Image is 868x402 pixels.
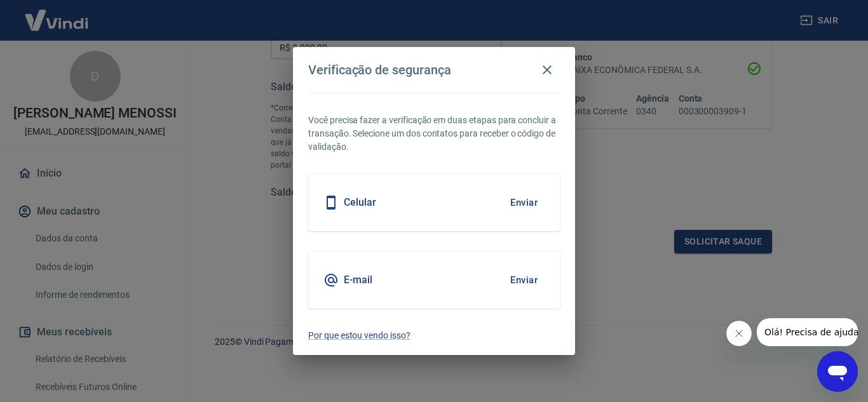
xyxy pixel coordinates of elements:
span: Olá! Precisa de ajuda? [8,9,107,19]
iframe: Mensagem da empresa [757,318,858,346]
h5: Celular [344,196,376,209]
button: Enviar [503,189,545,216]
h4: Verificação de segurança [308,62,451,77]
iframe: Fechar mensagem [726,321,752,346]
p: Você precisa fazer a verificação em duas etapas para concluir a transação. Selecione um dos conta... [308,114,560,154]
button: Enviar [503,267,545,293]
h5: E-mail [344,274,372,286]
iframe: Botão para abrir a janela de mensagens [817,351,858,392]
a: Por que estou vendo isso? [308,329,560,342]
